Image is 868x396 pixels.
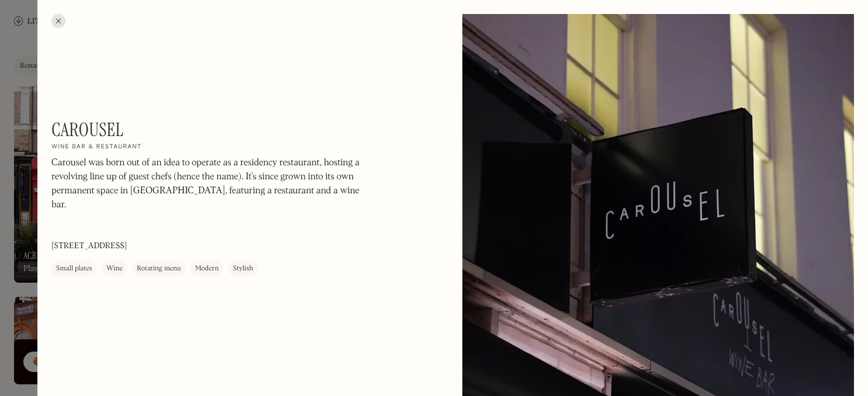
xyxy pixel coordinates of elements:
div: Rotating menu [137,263,181,275]
h2: Wine bar & restaurant [51,144,142,152]
div: Stylish [233,263,253,275]
h1: Carousel [51,119,123,141]
p: Carousel was born out of an idea to operate as a residency restaurant, hosting a revolving line u... [51,157,367,213]
p: [STREET_ADDRESS] [51,241,127,253]
div: Modern [195,263,219,275]
div: Small plates [56,263,92,275]
p: ‍ [51,218,367,232]
div: Wine [106,263,123,275]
